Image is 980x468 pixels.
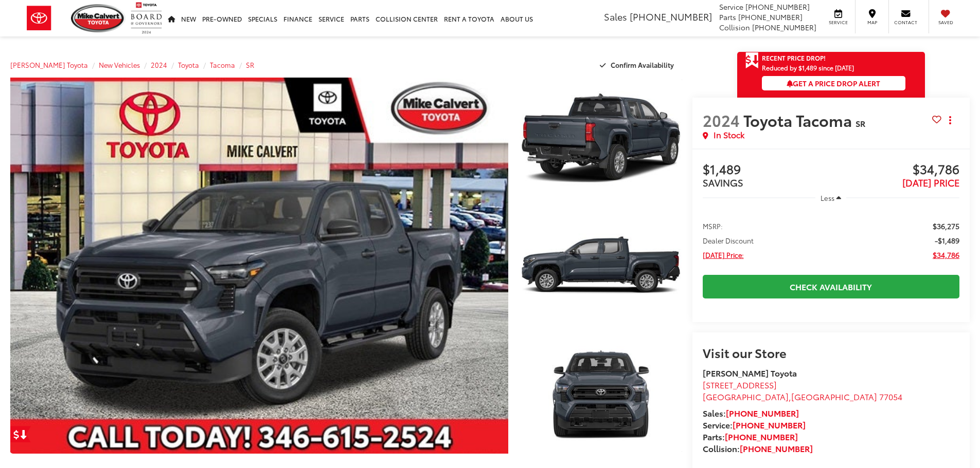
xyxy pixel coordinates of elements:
span: MSRP: [703,221,723,231]
a: New Vehicles [99,60,140,69]
a: Check Availability [703,275,959,298]
span: $36,275 [933,221,959,231]
a: Tacoma [210,60,235,69]
a: Get Price Drop Alert [10,426,31,442]
span: [STREET_ADDRESS] [703,379,777,390]
a: [PHONE_NUMBER] [726,407,799,419]
span: Confirm Availability [611,60,674,69]
span: [PHONE_NUMBER] [738,12,803,22]
span: In Stock [714,129,744,141]
span: 2024 [703,109,740,131]
span: [PHONE_NUMBER] [752,22,816,32]
span: Contact [894,19,917,26]
span: -$1,489 [935,235,959,246]
span: Toyota Tacoma [743,109,856,131]
span: Recent Price Drop! [762,53,826,62]
span: Get a Price Drop Alert [787,78,880,88]
button: Actions [941,111,959,129]
span: SR [856,117,865,129]
img: Mike Calvert Toyota [71,4,126,32]
span: [GEOGRAPHIC_DATA] [791,390,877,402]
span: $34,786 [831,162,959,178]
a: [PHONE_NUMBER] [725,430,798,442]
strong: Service: [703,419,806,430]
span: 77054 [879,390,902,402]
span: $1,489 [703,162,831,178]
span: Sales [604,10,627,23]
img: 2024 Toyota Tacoma SR [5,76,513,456]
span: [PHONE_NUMBER] [630,10,712,23]
span: $34,786 [933,250,959,260]
span: Get Price Drop Alert [745,52,759,69]
span: Dealer Discount [703,235,754,246]
strong: Parts: [703,430,798,442]
h2: Visit our Store [703,346,959,359]
span: , [703,390,902,402]
span: Map [861,19,883,26]
span: [PHONE_NUMBER] [745,2,810,12]
button: Less [815,189,846,207]
button: Confirm Availability [594,56,682,74]
img: 2024 Toyota Tacoma SR [518,203,683,328]
span: SAVINGS [703,176,743,189]
a: [PHONE_NUMBER] [733,419,806,430]
a: [PHONE_NUMBER] [740,442,813,454]
img: 2024 Toyota Tacoma SR [518,76,683,200]
span: Parts [719,12,736,22]
a: Get Price Drop Alert Recent Price Drop! [737,52,925,64]
a: Expand Photo 3 [520,332,682,454]
strong: [PERSON_NAME] Toyota [703,367,797,379]
span: [GEOGRAPHIC_DATA] [703,390,789,402]
strong: Collision: [703,442,813,454]
a: Expand Photo 0 [10,78,508,454]
strong: Sales: [703,407,799,419]
span: Collision [719,22,750,32]
span: Saved [934,19,957,26]
span: Service [719,2,743,12]
img: 2024 Toyota Tacoma SR [518,331,683,455]
a: Expand Photo 2 [520,205,682,327]
span: Less [821,193,834,202]
span: Service [827,19,850,26]
a: [STREET_ADDRESS] [GEOGRAPHIC_DATA],[GEOGRAPHIC_DATA] 77054 [703,379,902,402]
span: Reduced by $1,489 since [DATE] [762,64,905,71]
a: SR [246,60,254,69]
span: [DATE] PRICE [902,176,959,189]
a: Expand Photo 1 [520,78,682,199]
a: Toyota [178,60,199,69]
span: [DATE] Price: [703,250,744,260]
a: 2024 [151,60,167,69]
a: [PERSON_NAME] Toyota [10,60,88,69]
span: dropdown dots [949,116,951,124]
